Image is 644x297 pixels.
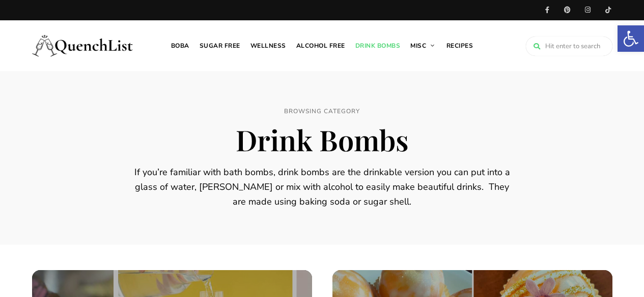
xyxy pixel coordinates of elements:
[350,20,406,71] a: Drink Bombs
[166,20,194,71] a: Boba
[32,25,134,66] img: Quench List
[134,107,511,116] span: Browsing Category
[245,20,291,71] a: Wellness
[134,122,511,156] h1: Drink Bombs
[134,165,511,209] p: If you’re familiar with bath bombs, drink bombs are the drinkable version you can put into a glas...
[526,37,612,56] input: Hit enter to search
[405,20,441,71] a: Misc
[194,20,245,71] a: Sugar free
[291,20,350,71] a: Alcohol free
[441,20,479,71] a: Recipes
